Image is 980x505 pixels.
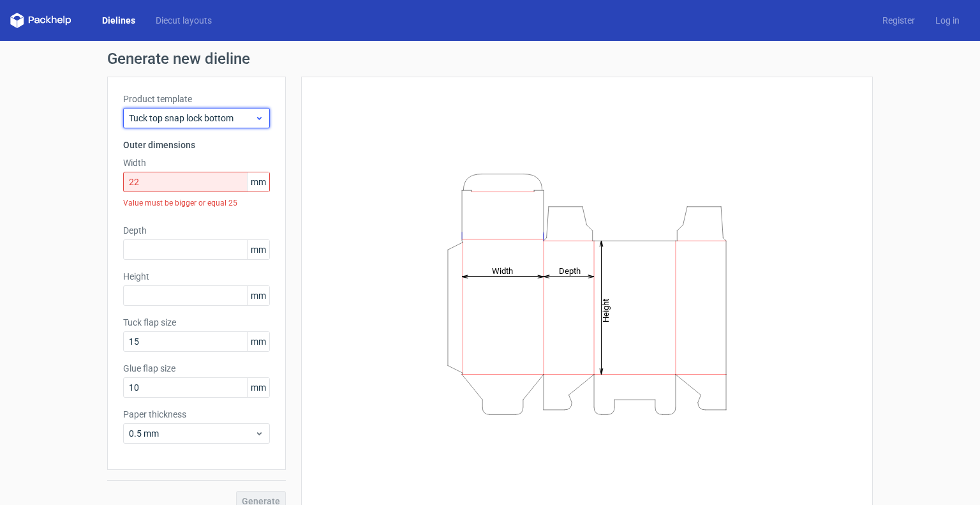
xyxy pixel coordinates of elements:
h3: Outer dimensions [123,139,270,151]
label: Glue flap size [123,362,270,375]
label: Product template [123,93,270,105]
span: Tuck top snap lock bottom [129,112,255,124]
span: mm [247,172,269,192]
a: Diecut layouts [145,14,222,27]
span: mm [247,240,269,259]
span: mm [247,286,269,305]
span: 0.5 mm [129,427,255,440]
a: Register [872,14,925,27]
label: Height [123,270,270,283]
a: Log in [925,14,970,27]
label: Depth [123,224,270,237]
label: Tuck flap size [123,316,270,329]
span: mm [247,378,269,397]
div: Value must be bigger or equal 25 [123,192,270,214]
tspan: Width [492,266,513,275]
label: Paper thickness [123,408,270,421]
label: Width [123,156,270,169]
tspan: Height [601,298,611,322]
tspan: Depth [559,266,581,275]
span: mm [247,332,269,351]
a: Dielines [92,14,145,27]
h1: Generate new dieline [107,51,873,66]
